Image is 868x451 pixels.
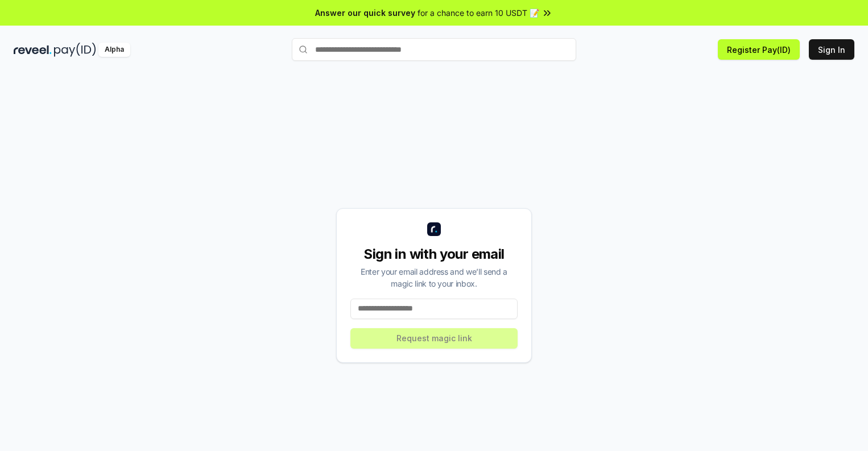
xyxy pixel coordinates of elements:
button: Sign In [809,39,854,60]
button: Register Pay(ID) [718,39,800,60]
img: pay_id [54,43,96,57]
div: Alpha [98,43,130,57]
div: Enter your email address and we’ll send a magic link to your inbox. [350,266,518,289]
div: Sign in with your email [350,245,518,263]
span: Answer our quick survey [315,7,415,19]
span: for a chance to earn 10 USDT 📝 [418,7,539,19]
img: logo_small [427,222,441,236]
img: reveel_dark [14,43,52,57]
